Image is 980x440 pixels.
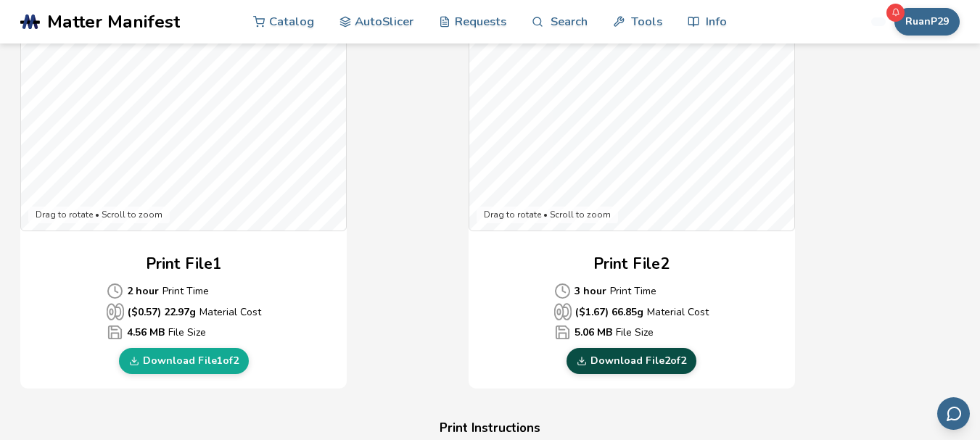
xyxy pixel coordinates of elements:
b: 2 hour [127,283,159,299]
span: Average Cost [554,303,572,320]
p: Print Time [554,283,709,299]
span: Average Cost [554,324,571,341]
b: ($ 1.67 ) 66.85 g [575,304,643,320]
p: File Size [107,324,261,341]
span: Average Cost [107,324,123,341]
button: RuanP29 [894,8,960,36]
p: Material Cost [107,303,261,320]
b: 5.06 MB [575,325,612,340]
h2: Print File 2 [593,253,670,275]
div: Drag to rotate • Scroll to zoom [477,207,618,224]
span: Average Cost [107,283,123,299]
button: Send feedback via email [937,397,970,430]
b: 4.56 MB [127,325,165,340]
h2: Print File 1 [146,253,222,275]
a: Download File1of2 [119,348,249,374]
div: Drag to rotate • Scroll to zoom [28,207,170,224]
span: Matter Manifest [47,12,180,32]
a: Download File2of2 [567,348,696,374]
span: Average Cost [107,303,124,320]
b: ($ 0.57 ) 22.97 g [128,304,196,320]
h4: Print Instructions [215,418,766,440]
span: Average Cost [554,283,571,299]
p: Material Cost [554,303,709,320]
p: File Size [554,324,709,341]
b: 3 hour [575,283,606,299]
p: Print Time [107,283,261,299]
